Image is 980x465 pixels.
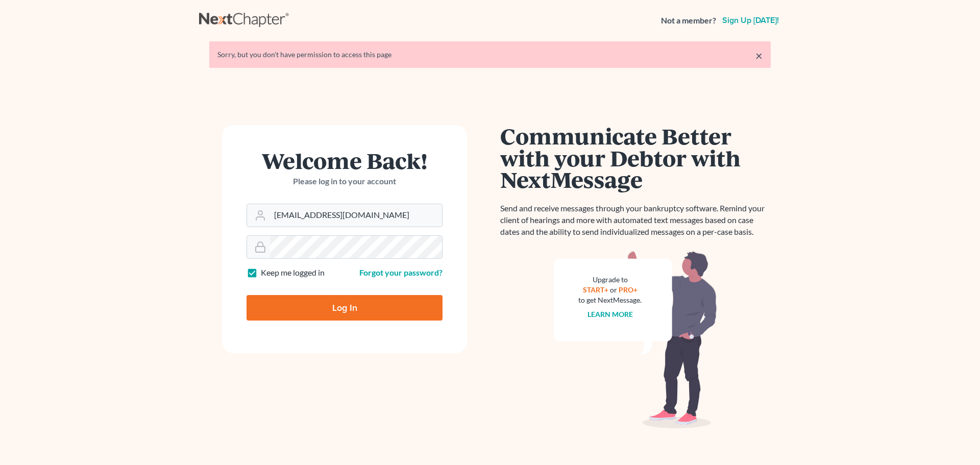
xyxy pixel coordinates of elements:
a: Sign up [DATE]! [720,16,781,25]
div: Upgrade to [578,275,642,285]
a: Learn more [587,310,633,319]
img: nextmessage_bg-59042aed3d76b12b5cd301f8e5b87938c9018125f34e5fa2b7a6b67550977c72.svg [554,250,717,429]
p: Please log in to your account [247,176,443,187]
div: to get NextMessage. [578,295,642,305]
a: × [755,50,763,62]
label: Keep me logged in [261,267,325,279]
a: PRO+ [619,285,638,294]
input: Log In [247,295,443,321]
h1: Communicate Better with your Debtor with NextMessage [500,125,771,190]
input: Email Address [270,204,442,227]
h1: Welcome Back! [247,150,443,172]
a: Forgot your password? [359,267,443,277]
strong: Not a member? [661,15,716,27]
a: START+ [583,285,608,294]
p: Send and receive messages through your bankruptcy software. Remind your client of hearings and mo... [500,203,771,238]
span: or [610,285,617,294]
div: Sorry, but you don't have permission to access this page [217,50,763,60]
